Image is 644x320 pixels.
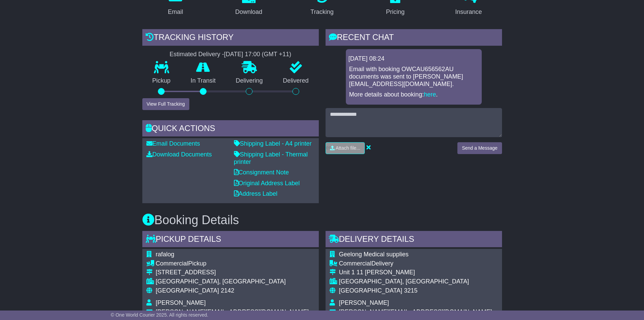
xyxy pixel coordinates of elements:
[339,308,492,315] span: [PERSON_NAME][EMAIL_ADDRESS][DOMAIN_NAME]
[404,287,418,294] span: 3215
[234,140,312,147] a: Shipping Label - A4 printer
[349,55,479,63] div: [DATE] 08:24
[349,66,478,88] p: Email with booking OWCAU656562AU documents was sent to [PERSON_NAME][EMAIL_ADDRESS][DOMAIN_NAME].
[181,77,226,85] p: In Transit
[156,278,309,285] div: [GEOGRAPHIC_DATA], [GEOGRAPHIC_DATA]
[339,299,389,306] span: [PERSON_NAME]
[156,299,206,306] span: [PERSON_NAME]
[349,91,478,99] p: More details about booking: .
[224,51,291,58] div: [DATE] 17:00 (GMT +11)
[142,213,502,227] h3: Booking Details
[156,251,174,258] span: rafalog
[156,269,309,276] div: [STREET_ADDRESS]
[156,308,309,315] span: [PERSON_NAME][EMAIL_ADDRESS][DOMAIN_NAME]
[235,7,262,17] div: Download
[310,7,333,17] div: Tracking
[142,120,319,138] div: Quick Actions
[156,260,309,268] div: Pickup
[111,312,209,318] span: © One World Courier 2025. All rights reserved.
[142,231,319,249] div: Pickup Details
[234,180,300,187] a: Original Address Label
[142,98,189,110] button: View Full Tracking
[142,77,181,85] p: Pickup
[234,190,278,197] a: Address Label
[156,287,219,294] span: [GEOGRAPHIC_DATA]
[146,151,212,158] a: Download Documents
[455,7,482,17] div: Insurance
[226,77,273,85] p: Delivering
[339,260,492,268] div: Delivery
[326,29,502,47] div: RECENT CHAT
[339,251,409,258] span: Geelong Medical supplies
[146,140,200,147] a: Email Documents
[326,231,502,249] div: Delivery Details
[339,287,402,294] span: [GEOGRAPHIC_DATA]
[142,29,319,47] div: Tracking history
[339,278,492,285] div: [GEOGRAPHIC_DATA], [GEOGRAPHIC_DATA]
[424,91,436,98] a: here
[234,169,289,176] a: Consignment Note
[156,260,188,267] span: Commercial
[142,51,319,58] div: Estimated Delivery -
[168,7,183,17] div: Email
[386,7,405,17] div: Pricing
[457,142,502,154] button: Send a Message
[234,151,308,165] a: Shipping Label - Thermal printer
[273,77,319,85] p: Delivered
[221,287,234,294] span: 2142
[339,269,492,276] div: Unit 1 11 [PERSON_NAME]
[339,260,372,267] span: Commercial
